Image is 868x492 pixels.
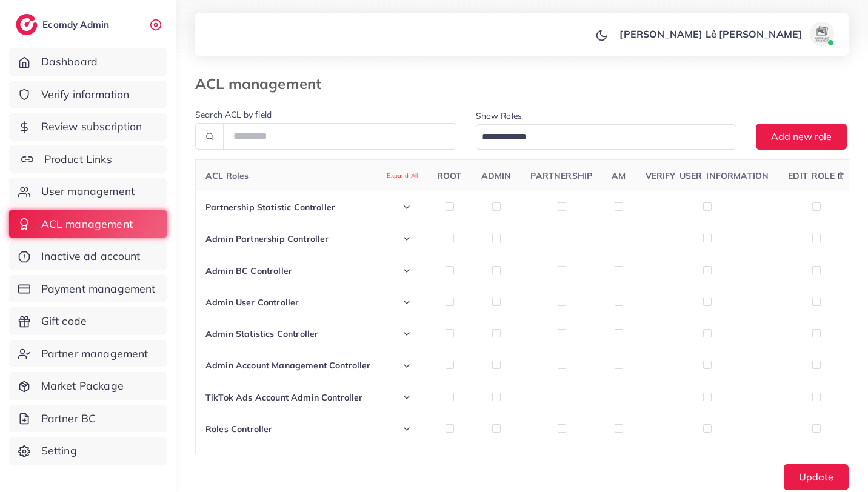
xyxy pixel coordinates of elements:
span: Market Package [41,378,124,394]
span: Payment management [41,281,156,297]
span: ACL management [41,216,133,232]
a: Dashboard [9,48,167,76]
label: Show Roles [476,110,522,122]
span: Expand All [387,171,418,181]
span: TikTok Ads Account Admin Controller [205,391,363,404]
a: ACL management [9,210,167,238]
a: Payment management [9,275,167,303]
a: User management [9,178,167,205]
p: [PERSON_NAME] Lê [PERSON_NAME] [619,27,802,41]
button: Add new role [756,124,847,150]
a: Inactive ad account [9,242,167,270]
span: Roles Controller [205,423,273,435]
span: Admin BC Controller [205,265,292,277]
a: Setting [9,437,167,465]
img: logo [16,14,38,35]
a: Market Package [9,372,167,400]
span: Review subscription [41,119,142,135]
a: logoEcomdy Admin [16,14,112,35]
span: ACL Roles [205,170,418,182]
img: avatar [810,22,834,46]
div: Search for option [476,124,737,149]
span: ROOT [437,170,462,181]
span: Inactive ad account [41,248,141,264]
span: PARTNERSHIP [530,170,592,181]
span: Product Links [44,151,112,167]
span: Gift code [41,313,87,329]
span: Partner management [41,346,149,362]
a: Gift code [9,307,167,335]
span: Partnership Statistic Controller [205,201,335,213]
button: Update [784,464,849,490]
span: User management [41,184,135,199]
h2: Ecomdy Admin [42,19,112,30]
span: Verify information [41,87,130,102]
label: Search ACL by field [195,108,272,121]
h3: ACL management [195,75,331,93]
a: [PERSON_NAME] Lê [PERSON_NAME]avatar [613,22,839,46]
span: Update [799,471,833,483]
a: Partner BC [9,405,167,433]
span: Admin User Controller [205,296,299,308]
a: Partner management [9,340,167,368]
input: Search for option [478,128,721,147]
span: Admin Partnership Controller [205,233,329,245]
span: Admin Statistics Controller [205,328,318,340]
span: Admin Account Management Controller [205,359,371,371]
a: Review subscription [9,113,167,141]
span: Setting [41,443,77,459]
span: ADMIN [481,170,512,181]
a: Verify information [9,81,167,108]
a: Product Links [9,145,167,173]
span: EDIT_ROLE [788,170,834,182]
span: Dashboard [41,54,98,70]
span: AM [612,170,626,181]
span: VERIFY_USER_INFORMATION [646,170,769,181]
span: Partner BC [41,411,96,427]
